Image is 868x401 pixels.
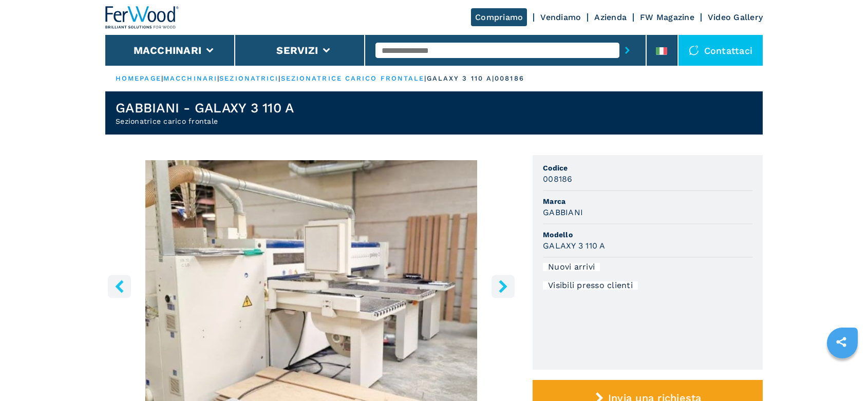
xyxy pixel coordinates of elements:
[543,263,600,271] div: Nuovi arrivi
[495,74,524,83] p: 008186
[134,44,202,56] button: Macchinari
[543,281,638,290] div: Visibili presso clienti
[678,35,763,66] div: Contattaci
[427,74,495,83] p: galaxy 3 110 a |
[689,45,699,55] img: Contattaci
[540,12,581,22] a: Vendiamo
[217,74,219,82] span: |
[219,74,278,82] a: sezionatrici
[276,44,318,56] button: Servizi
[116,74,161,82] a: HOMEPAGE
[163,74,217,82] a: macchinari
[281,74,425,82] a: sezionatrice carico frontale
[543,240,606,252] h3: GALAXY 3 110 A
[116,116,294,126] h2: Sezionatrice carico frontale
[543,163,752,173] span: Codice
[108,275,131,298] button: left-button
[543,173,573,185] h3: 008186
[471,8,527,26] a: Compriamo
[619,39,635,62] button: submit-button
[543,196,752,206] span: Marca
[278,74,280,82] span: |
[640,12,694,22] a: FW Magazine
[492,275,515,298] button: right-button
[543,206,583,218] h3: GABBIANI
[105,6,179,29] img: Ferwood
[543,230,752,240] span: Modello
[824,355,860,393] iframe: Chat
[116,100,294,116] h1: GABBIANI - GALAXY 3 110 A
[828,329,854,355] a: sharethis
[594,12,627,22] a: Azienda
[424,74,426,82] span: |
[161,74,163,82] span: |
[708,12,763,22] a: Video Gallery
